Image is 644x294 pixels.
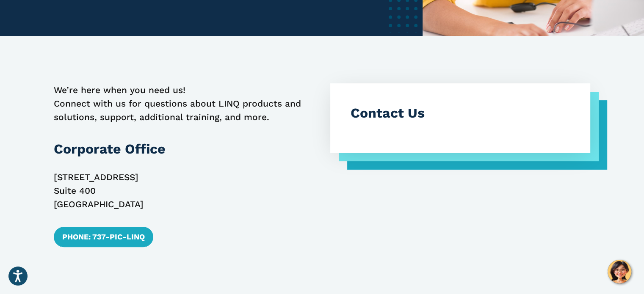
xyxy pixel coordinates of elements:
[54,83,314,124] p: We’re here when you need us! Connect with us for questions about LINQ products and solutions, sup...
[54,140,314,159] h3: Corporate Office
[351,104,570,123] h3: Contact Us
[54,170,314,211] p: [STREET_ADDRESS] Suite 400 [GEOGRAPHIC_DATA]
[54,227,153,247] a: Phone: 737-PIC-LINQ
[608,260,631,283] button: Hello, have a question? Let’s chat.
